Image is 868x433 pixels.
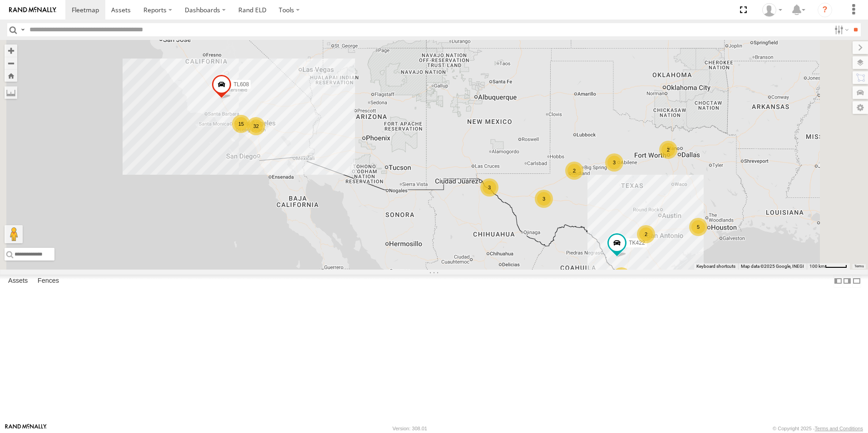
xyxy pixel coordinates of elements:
div: 3 [535,190,553,208]
span: Map data ©2025 Google, INEGI [741,264,804,269]
a: Visit our Website [5,424,47,433]
span: TL608 [233,82,249,88]
div: 2 [637,225,655,243]
label: Measure [5,86,17,99]
div: © Copyright 2025 - [773,426,863,431]
a: Terms and Conditions [815,426,863,431]
button: Zoom out [5,57,17,69]
label: Map Settings [853,101,868,114]
div: 2 [659,141,677,159]
button: Map Scale: 100 km per 45 pixels [807,263,850,270]
div: 5 [689,218,707,236]
div: 3 [605,153,623,172]
div: Version: 308.01 [393,426,427,431]
button: Zoom Home [5,69,17,82]
button: Drag Pegman onto the map to open Street View [5,225,23,243]
img: rand-logo.svg [9,7,56,13]
button: Zoom in [5,44,17,57]
label: Search Filter Options [831,23,850,36]
span: 100 km [809,264,825,269]
span: TK422 [629,240,645,246]
label: Search Query [19,23,26,36]
i: ? [818,3,832,17]
label: Dock Summary Table to the Left [833,275,843,288]
div: 32 [247,117,265,135]
button: Keyboard shortcuts [696,263,735,270]
div: 10 [612,267,631,285]
div: 2 [565,162,583,180]
label: Fences [33,275,64,287]
div: 15 [232,115,250,133]
div: 3 [480,178,498,197]
a: Terms (opens in new tab) [854,265,864,268]
label: Hide Summary Table [852,275,861,288]
div: Daniel Del Muro [759,3,785,17]
label: Dock Summary Table to the Right [843,275,852,288]
label: Assets [4,275,32,287]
